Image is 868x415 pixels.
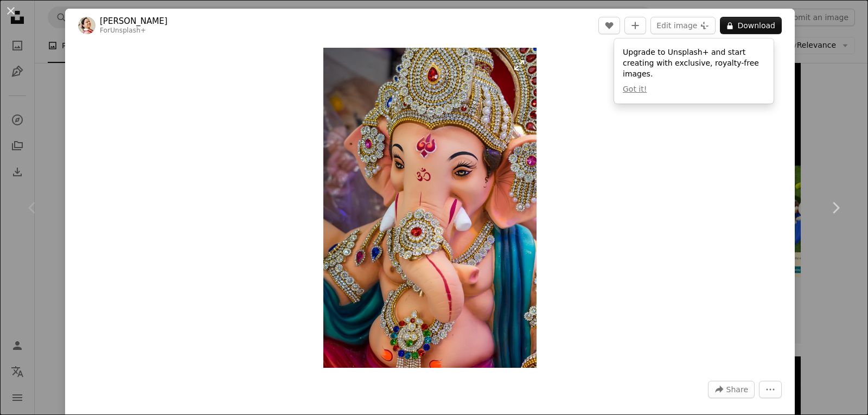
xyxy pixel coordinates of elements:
button: Got it! [623,84,647,95]
button: Share this image [708,381,755,398]
img: Go to Sonika Agarwal's profile [78,17,95,34]
button: Edit image [650,17,716,34]
a: Next [803,156,868,260]
button: Download [720,17,782,34]
button: Zoom in on this image [323,48,537,368]
button: Like [598,17,620,34]
div: Upgrade to Unsplash+ and start creating with exclusive, royalty-free images. [614,39,774,104]
button: Add to Collection [624,17,646,34]
button: More Actions [759,381,782,398]
a: [PERSON_NAME] [100,16,168,27]
a: Unsplash+ [110,27,146,34]
div: For [100,27,168,35]
img: A close up of a statue of an elephant [323,48,537,368]
span: Share [726,381,748,398]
